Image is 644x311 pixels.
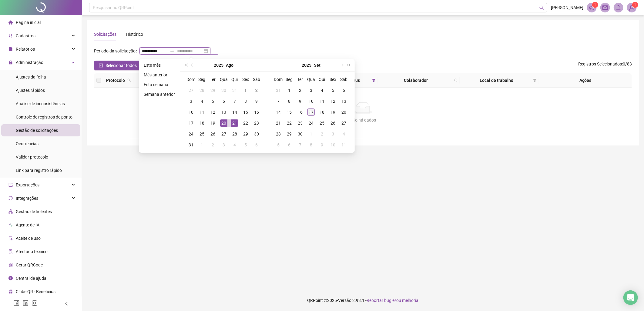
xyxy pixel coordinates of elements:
[286,119,293,127] div: 22
[16,33,35,38] span: Cadastros
[318,87,326,94] div: 4
[329,119,337,127] div: 26
[82,290,644,311] footer: QRPoint © 2025 - 2.93.1 -
[126,76,132,85] span: search
[187,87,195,94] div: 27
[8,20,13,25] span: home
[198,87,206,94] div: 28
[327,118,338,129] td: 2025-09-26
[329,130,337,138] div: 3
[295,118,306,129] td: 2025-09-23
[346,59,352,71] button: super-next-year
[284,118,295,129] td: 2025-09-22
[240,118,251,129] td: 2025-08-22
[295,139,306,150] td: 2025-10-07
[106,62,137,69] span: Selecionar todos
[297,130,304,138] div: 30
[307,109,315,116] div: 17
[8,236,13,240] span: audit
[253,119,260,127] div: 23
[99,63,103,68] span: check-square
[532,76,538,85] span: filter
[275,98,282,105] div: 7
[170,48,175,53] span: to
[339,59,345,71] button: next-year
[64,302,69,306] span: left
[578,61,632,70] span: : 0 / 83
[275,109,282,116] div: 14
[372,79,376,82] span: filter
[327,139,338,150] td: 2025-10-10
[242,130,249,138] div: 29
[218,74,229,85] th: Qua
[16,263,43,267] span: Gerar QRCode
[542,77,629,84] div: Ações
[101,117,625,123] div: Não há dados
[16,75,46,79] span: Ajustes da folha
[16,168,62,173] span: Link para registro rápido
[284,129,295,139] td: 2025-09-29
[307,98,315,105] div: 10
[133,73,194,88] th: Solicitado em
[186,85,196,96] td: 2025-07-27
[207,74,218,85] th: Ter
[306,139,317,150] td: 2025-10-08
[186,96,196,107] td: 2025-08-03
[186,74,196,85] th: Dom
[94,61,142,70] button: Selecionar todos
[242,141,249,149] div: 5
[218,139,229,150] td: 2025-09-03
[306,74,317,85] th: Qua
[634,3,636,7] span: 1
[94,31,116,38] div: Solicitações
[242,119,249,127] div: 22
[338,107,349,118] td: 2025-09-20
[16,155,48,159] span: Validar protocolo
[462,77,531,84] span: Local de trabalho
[371,76,377,85] span: filter
[16,196,38,201] span: Integrações
[8,276,13,280] span: info-circle
[242,109,249,116] div: 15
[253,141,260,149] div: 6
[306,96,317,107] td: 2025-09-10
[126,31,143,38] div: Histórico
[340,87,347,94] div: 6
[329,141,337,149] div: 10
[251,74,262,85] th: Sáb
[317,74,327,85] th: Qui
[539,5,544,10] span: search
[317,107,327,118] td: 2025-09-18
[318,109,326,116] div: 18
[273,96,284,107] td: 2025-09-07
[381,77,451,84] span: Colaborador
[229,118,240,129] td: 2025-08-21
[306,85,317,96] td: 2025-09-03
[170,48,175,53] span: swap-right
[302,59,311,71] button: year panel
[317,118,327,129] td: 2025-09-25
[327,85,338,96] td: 2025-09-05
[273,74,284,85] th: Dom
[275,130,282,138] div: 28
[209,141,216,149] div: 2
[218,118,229,129] td: 2025-08-20
[8,249,13,254] span: solution
[198,130,206,138] div: 25
[307,119,315,127] div: 24
[8,34,13,38] span: user-add
[16,236,41,241] span: Aceite de uso
[318,141,326,149] div: 9
[127,79,131,82] span: search
[251,118,262,129] td: 2025-08-23
[218,85,229,96] td: 2025-07-30
[286,141,293,149] div: 6
[8,60,13,65] span: lock
[198,119,206,127] div: 18
[273,85,284,96] td: 2025-08-31
[307,141,315,149] div: 8
[253,109,260,116] div: 16
[284,74,295,85] th: Seg
[207,129,218,139] td: 2025-08-26
[16,101,65,106] span: Análise de inconsistências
